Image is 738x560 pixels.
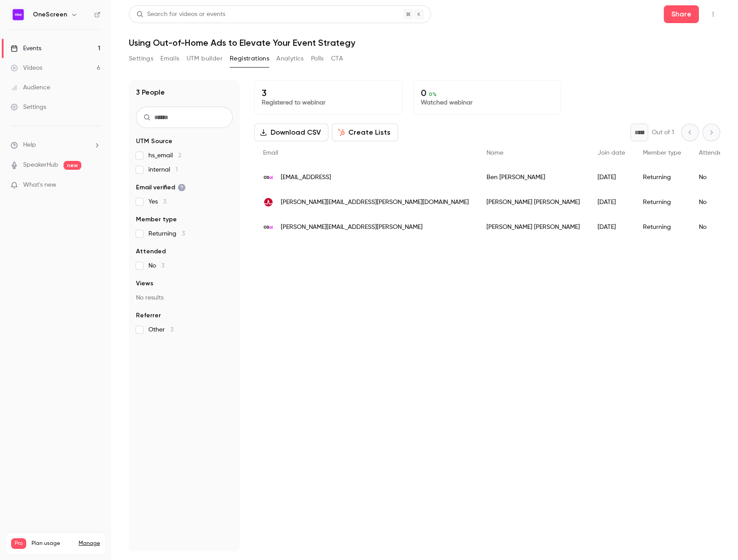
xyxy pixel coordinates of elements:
div: Returning [634,190,690,215]
iframe: Noticeable Trigger [90,181,100,189]
button: Registrations [230,52,269,66]
span: hs_email [148,151,181,160]
section: facet-groups [136,137,233,334]
p: No results [136,293,233,302]
div: No [690,165,735,190]
span: 2 [178,152,181,159]
p: Watched webinar [421,98,554,107]
span: new [64,161,81,170]
span: Views [136,279,153,288]
img: onescreen.ai [263,172,274,183]
h1: 3 People [136,87,165,98]
span: 1 [176,167,178,173]
button: Share [664,5,699,23]
span: 3 [182,231,185,237]
span: Member type [136,215,177,224]
img: onescreen.ai [263,222,274,232]
button: Settings [129,52,153,66]
div: [DATE] [589,190,634,215]
p: 0 [421,88,554,98]
h6: OneScreen [33,10,67,19]
div: [PERSON_NAME] [PERSON_NAME] [478,190,589,215]
span: Plan usage [32,540,73,547]
span: 0 % [429,91,437,97]
span: 3 [170,327,173,333]
a: SpeakerHub [23,160,58,170]
div: Ben [PERSON_NAME] [478,165,589,190]
span: Referrer [136,311,161,320]
button: UTM builder [187,52,223,66]
div: Videos [11,64,42,72]
button: Download CSV [254,124,328,141]
span: Pro [11,538,26,549]
span: Join date [598,150,625,156]
button: CTA [331,52,343,66]
p: Registered to webinar [262,98,395,107]
span: 3 [161,263,164,269]
p: 3 [262,88,395,98]
div: [PERSON_NAME] [PERSON_NAME] [478,215,589,240]
span: [PERSON_NAME][EMAIL_ADDRESS][PERSON_NAME][DOMAIN_NAME] [281,198,469,207]
div: [DATE] [589,215,634,240]
span: [PERSON_NAME][EMAIL_ADDRESS][PERSON_NAME] [281,223,423,232]
span: 3 [163,199,166,205]
h1: Using Out-of-Home Ads to Elevate Your Event Strategy [129,37,720,48]
li: help-dropdown-opener [11,140,100,150]
span: No [148,261,164,270]
div: Audience [11,83,50,92]
div: Search for videos or events [136,10,225,19]
button: Analytics [276,52,304,66]
span: Attended [699,150,726,156]
span: UTM Source [136,137,172,146]
span: Name [487,150,503,156]
span: Other [148,325,173,334]
span: Email verified [136,183,186,192]
span: internal [148,165,178,174]
span: Email [263,150,278,156]
img: broadcom.com [263,197,274,208]
span: Returning [148,229,185,238]
button: Polls [311,52,324,66]
span: Attended [136,247,166,256]
p: Out of 1 [652,128,674,137]
div: [DATE] [589,165,634,190]
div: Returning [634,165,690,190]
button: Emails [160,52,179,66]
img: OneScreen [11,8,25,22]
div: No [690,215,735,240]
button: Create Lists [332,124,398,141]
span: Yes [148,197,166,206]
span: What's new [23,180,56,190]
span: Member type [643,150,681,156]
span: [EMAIL_ADDRESS] [281,173,331,182]
div: No [690,190,735,215]
span: Help [23,140,36,150]
div: Settings [11,103,46,112]
div: Returning [634,215,690,240]
a: Manage [79,540,100,547]
div: Events [11,44,41,53]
